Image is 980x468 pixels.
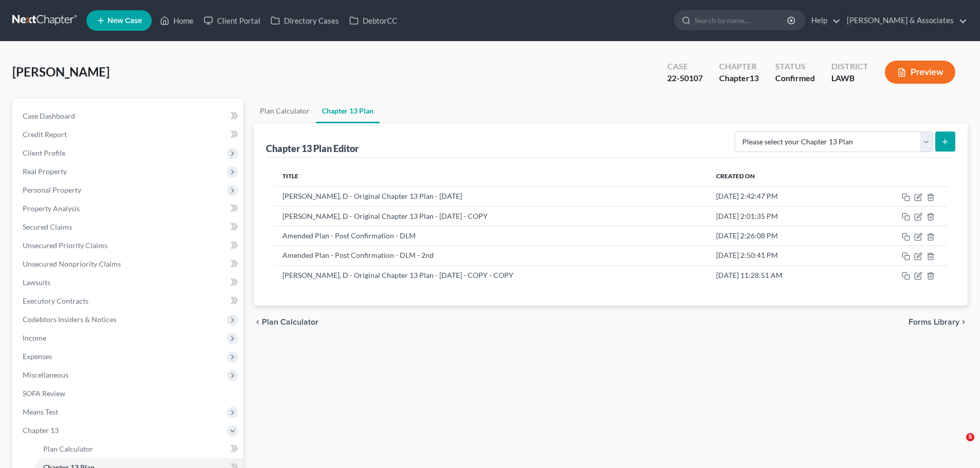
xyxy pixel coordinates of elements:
[708,246,853,265] td: [DATE] 2:50:41 PM
[14,199,243,218] a: Property Analysis
[344,11,402,30] a: DebtorCC
[23,130,67,139] span: Credit Report
[35,440,243,458] a: Plan Calculator
[23,259,121,268] span: Unsecured Nonpriority Claims
[23,333,46,342] span: Income
[775,72,815,84] div: Confirmed
[23,241,108,250] span: Unsecured Priority Claims
[667,61,703,72] div: Case
[23,315,116,324] span: Codebtors Insiders & Notices
[265,11,344,30] a: Directory Cases
[199,11,265,30] a: Client Portal
[23,370,68,379] span: Miscellaneous
[719,61,759,72] div: Chapter
[831,72,868,84] div: LAWB
[14,218,243,236] a: Secured Claims
[945,433,970,458] iframe: Intercom live chat
[708,166,853,186] th: Created On
[775,61,815,72] div: Status
[274,266,708,285] td: [PERSON_NAME], D - Original Chapter 13 Plan - [DATE] - COPY - COPY
[23,407,58,416] span: Means Test
[23,111,75,120] span: Case Dashboard
[14,236,243,255] a: Unsecured Priority Claims
[708,266,853,285] td: [DATE] 11:28:51 AM
[254,318,262,326] i: chevron_left
[667,72,703,84] div: 22-50107
[708,226,853,246] td: [DATE] 2:26:08 PM
[43,444,93,453] span: Plan Calculator
[23,204,80,213] span: Property Analysis
[316,99,380,123] a: Chapter 13 Plan
[14,125,243,144] a: Credit Report
[108,17,142,25] span: New Case
[274,186,708,206] td: [PERSON_NAME], D - Original Chapter 13 Plan - [DATE]
[14,255,243,273] a: Unsecured Nonpriority Claims
[155,11,199,30] a: Home
[12,64,110,79] span: [PERSON_NAME]
[750,73,759,83] span: 13
[23,352,52,361] span: Expenses
[831,61,868,72] div: District
[254,99,316,123] a: Plan Calculator
[959,318,968,326] i: chevron_right
[14,273,243,292] a: Lawsuits
[23,389,65,398] span: SOFA Review
[806,11,841,30] a: Help
[23,426,59,435] span: Chapter 13
[14,107,243,125] a: Case Dashboard
[14,384,243,403] a: SOFA Review
[14,292,243,310] a: Executory Contracts
[23,167,67,176] span: Real Property
[23,185,81,194] span: Personal Property
[708,186,853,206] td: [DATE] 2:42:47 PM
[23,148,65,157] span: Client Profile
[23,222,72,231] span: Secured Claims
[908,318,959,326] span: Forms Library
[885,61,955,84] button: Preview
[908,318,968,326] button: Forms Library chevron_right
[708,206,853,226] td: [DATE] 2:01:35 PM
[274,226,708,246] td: Amended Plan - Post Confirmation - DLM
[23,296,88,305] span: Executory Contracts
[266,142,359,155] div: Chapter 13 Plan Editor
[23,278,50,287] span: Lawsuits
[274,206,708,226] td: [PERSON_NAME], D - Original Chapter 13 Plan - [DATE] - COPY
[694,11,789,30] input: Search by name...
[966,433,974,441] span: 5
[274,246,708,265] td: Amended Plan - Post Confirmation - DLM - 2nd
[719,72,759,84] div: Chapter
[274,166,708,186] th: Title
[254,318,318,326] button: chevron_left Plan Calculator
[842,11,967,30] a: [PERSON_NAME] & Associates
[262,318,318,326] span: Plan Calculator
